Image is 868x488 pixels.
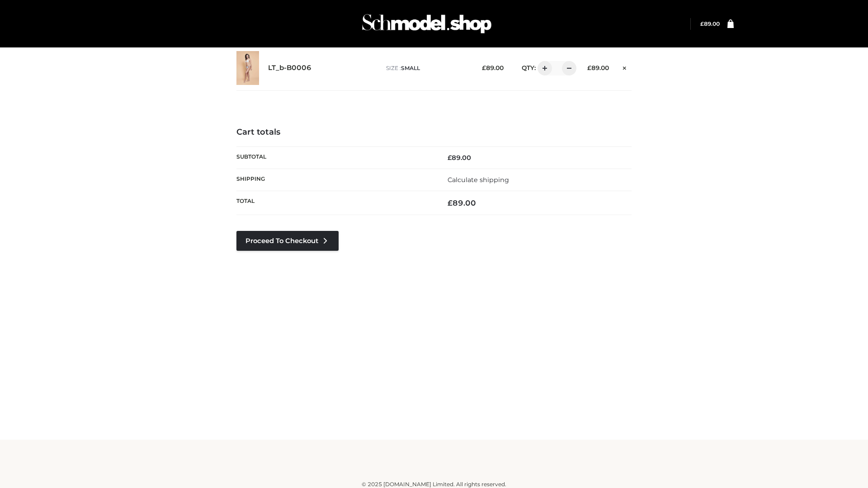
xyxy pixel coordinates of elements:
span: SMALL [401,65,420,71]
h4: Cart totals [236,127,632,137]
bdi: 89.00 [482,64,504,71]
th: Total [236,191,434,215]
bdi: 89.00 [587,64,609,71]
th: Subtotal [236,146,434,169]
img: LT_b-B0006 - SMALL [236,51,259,85]
bdi: 89.00 [448,198,476,207]
span: £ [448,198,453,207]
a: Calculate shipping [448,176,509,184]
a: LT_b-B0006 [268,64,311,72]
span: £ [482,64,486,71]
a: Remove this item [618,61,632,73]
a: Proceed to Checkout [236,231,339,251]
span: £ [448,154,452,162]
span: £ [587,64,591,71]
p: size : [386,64,468,72]
th: Shipping [236,169,434,191]
bdi: 89.00 [448,154,471,162]
div: QTY: [513,61,573,75]
span: £ [700,20,704,27]
bdi: 89.00 [700,20,720,27]
img: Schmodel Admin 964 [359,6,495,42]
a: £89.00 [700,20,720,27]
